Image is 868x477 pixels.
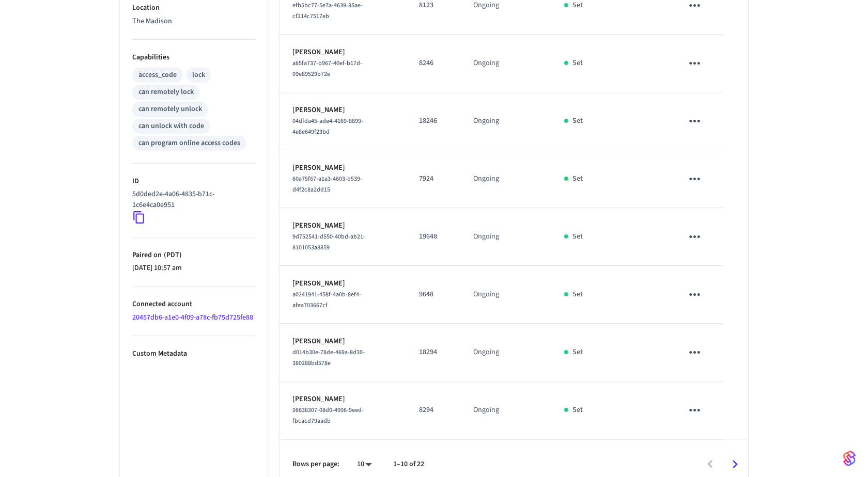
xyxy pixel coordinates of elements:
p: Set [572,347,583,358]
div: 10 [352,457,377,472]
p: 19648 [419,231,448,242]
td: Ongoing [461,266,552,324]
span: 04dfda45-ade4-4169-8899-4e8e649f23bd [292,117,363,136]
a: 20457db6-a1e0-4f09-a78c-fb75d725fe88 [132,312,253,323]
button: Go to next page [723,452,747,476]
p: 7924 [419,173,448,184]
div: can remotely unlock [138,104,202,115]
span: 98638307-08d0-4996-9eed-fbcacd79aadb [292,406,364,425]
p: Capabilities [132,52,255,63]
span: a85fa737-b967-40ef-b17d-09e89529b72e [292,59,362,78]
td: Ongoing [461,381,552,439]
p: Set [572,58,583,69]
p: [PERSON_NAME] [292,163,394,173]
p: [PERSON_NAME] [292,220,394,231]
p: Set [572,116,583,126]
p: Set [572,289,583,300]
td: Ongoing [461,208,552,266]
td: Ongoing [461,35,552,92]
td: Ongoing [461,92,552,150]
p: Rows per page: [292,459,339,470]
p: 8246 [419,58,448,69]
span: 60a75f67-a1a3-4603-b539-d4f2c8a2dd15 [292,174,362,194]
p: 1–10 of 22 [393,459,424,470]
p: [PERSON_NAME] [292,47,394,58]
img: SeamLogoGradient.69752ec5.svg [843,450,856,467]
div: can unlock with code [138,121,204,132]
p: Paired on [132,250,255,261]
p: Set [572,405,583,416]
span: a0241941-458f-4a0b-8ef4-afea703667cf [292,290,361,310]
p: ID [132,176,255,187]
p: Connected account [132,299,255,310]
span: ( PDT ) [162,250,182,260]
p: [DATE] 10:57 am [132,263,255,274]
p: 5d0ded2e-4a06-4835-b71c-1c6e4ca0e951 [132,189,251,211]
div: can remotely lock [138,87,194,98]
div: access_code [138,70,177,81]
p: Custom Metadata [132,348,255,359]
div: can program online access codes [138,138,240,149]
p: [PERSON_NAME] [292,394,394,405]
p: Location [132,3,255,13]
td: Ongoing [461,324,552,381]
p: Set [572,173,583,184]
p: [PERSON_NAME] [292,336,394,347]
p: 18246 [419,116,448,126]
span: efb5bc77-5e7a-4639-85ae-cf214c7517eb [292,1,363,21]
p: 18294 [419,347,448,358]
p: Set [572,231,583,242]
span: d014b30e-78de-469a-8d30-380288bd578e [292,348,365,368]
p: 9648 [419,289,448,300]
p: 8294 [419,405,448,416]
p: [PERSON_NAME] [292,105,394,116]
td: Ongoing [461,150,552,208]
p: [PERSON_NAME] [292,278,394,289]
div: lock [192,70,205,81]
span: 9d752541-d550-40bd-ab21-8101053a8859 [292,232,365,252]
p: The Madison [132,16,255,27]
